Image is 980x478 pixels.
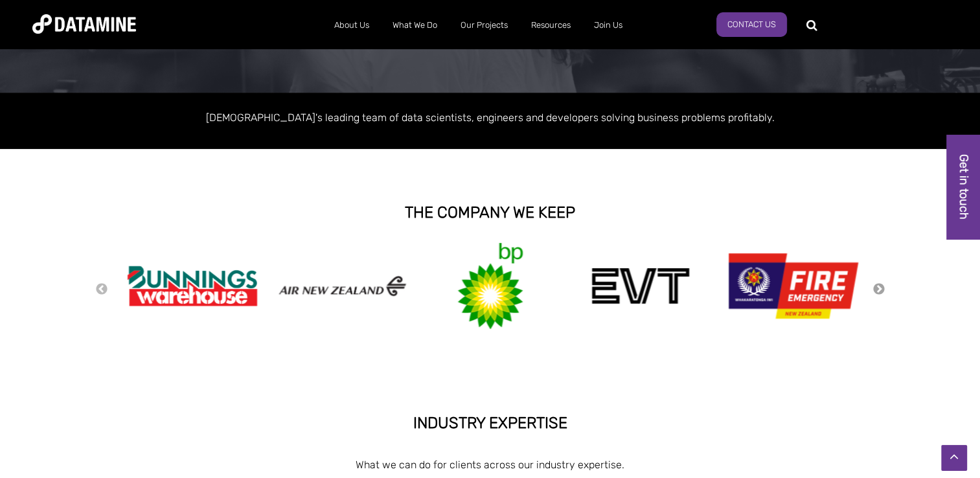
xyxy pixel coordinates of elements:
[381,8,449,42] a: What We Do
[872,282,885,297] button: Next
[947,135,980,239] a: Get in touch
[455,243,526,329] img: bp-1
[356,459,624,471] span: What we can do for clients across our industry expertise.
[582,8,634,42] a: Join Us
[278,273,407,299] img: airnewzealand
[323,8,381,42] a: About Us
[519,8,582,42] a: Resources
[716,12,787,37] a: Contact Us
[128,262,257,310] img: Bunnings Warehouse
[729,247,858,325] img: Fire Emergency New Zealand
[121,109,860,126] p: [DEMOGRAPHIC_DATA]'s leading team of data scientists, engineers and developers solving business p...
[95,282,108,297] button: Previous
[592,268,689,304] img: evt-1
[413,414,567,432] strong: INDUSTRY EXPERTISE
[405,203,575,222] strong: THE COMPANY WE KEEP
[449,8,519,42] a: Our Projects
[32,14,136,34] img: Datamine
